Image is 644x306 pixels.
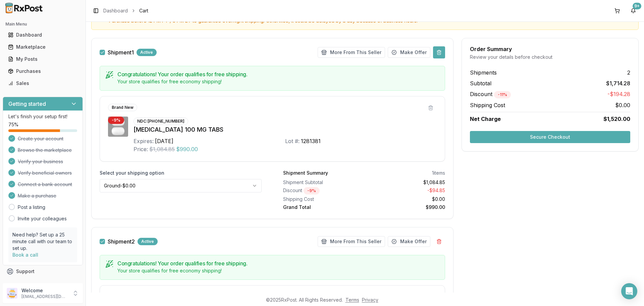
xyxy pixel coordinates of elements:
[21,287,68,294] p: Welcome
[607,90,630,98] span: -$194.28
[117,78,439,85] div: Your store qualifies for free economy shipping!
[318,236,385,247] button: More From This Seller
[432,170,445,176] div: 1 items
[18,192,56,199] span: Make a purchase
[16,280,39,287] span: Feedback
[362,297,378,303] a: Privacy
[21,294,68,299] p: [EMAIL_ADDRESS][DOMAIN_NAME]
[5,77,80,89] a: Sales
[103,7,148,14] nav: breadcrumb
[8,121,18,128] span: 75 %
[108,50,134,55] span: Shipment 1
[18,170,72,176] span: Verify beneficial owners
[100,170,262,176] label: Select your shipping option
[155,137,173,145] div: [DATE]
[176,145,198,153] span: $990.00
[3,42,83,52] button: Marketplace
[12,231,73,252] p: Need help? Set up a 25 minute call with our team to set up.
[470,101,505,109] span: Shipping Cost
[470,69,497,77] span: Shipments
[283,204,362,211] div: Grand Total
[8,100,46,108] h3: Getting started
[345,297,359,303] a: Terms
[103,7,128,14] a: Dashboard
[8,113,77,120] p: Let's finish your setup first!
[285,137,300,145] div: Lot #:
[388,236,430,247] button: Make Offer
[494,91,511,98] div: - 11 %
[603,115,630,123] span: $1,520.00
[133,125,437,134] div: [MEDICAL_DATA] 100 MG TABS
[139,7,148,14] span: Cart
[470,54,630,60] div: Review your details before checkout
[137,49,157,56] div: Active
[149,145,175,153] span: $1,084.85
[367,187,445,194] div: - $94.85
[628,5,639,16] button: 9+
[117,261,439,266] h5: Congratulations! Your order qualifies for free shipping.
[133,145,148,153] div: Price:
[8,32,77,38] div: Dashboard
[283,179,362,186] div: Shipment Subtotal
[3,30,83,40] button: Dashboard
[3,265,83,277] button: Support
[3,78,83,89] button: Sales
[18,158,63,165] span: Verify your business
[3,54,83,64] button: My Posts
[388,47,430,58] button: Make Offer
[367,196,445,203] div: $0.00
[133,118,188,125] div: NDC: [PHONE_NUMBER]
[108,117,128,137] img: Ubrelvy 100 MG TABS
[117,267,439,274] div: Your store qualifies for free economy shipping!
[367,179,445,186] div: $1,084.85
[8,56,77,62] div: My Posts
[8,68,77,75] div: Purchases
[18,204,45,211] a: Post a listing
[18,147,72,154] span: Browse the marketplace
[5,21,80,27] h2: Main Menu
[5,53,80,65] a: My Posts
[301,137,321,145] div: 1281381
[318,47,385,58] button: More From This Seller
[627,69,630,77] span: 2
[5,41,80,53] a: Marketplace
[283,170,328,176] div: Shipment Summary
[615,101,630,109] span: $0.00
[621,283,637,299] div: Open Intercom Messenger
[633,3,641,9] div: 9+
[138,238,158,245] div: Active
[5,29,80,41] a: Dashboard
[283,187,362,194] div: Discount
[470,116,501,122] span: Net Charge
[470,131,630,143] button: Secure Checkout
[304,187,320,194] div: - 9 %
[133,137,154,145] div: Expires:
[470,46,630,52] div: Order Summary
[18,181,72,188] span: Connect a bank account
[606,79,630,87] span: $1,714.28
[3,277,83,290] button: Feedback
[7,288,17,299] img: User avatar
[470,91,511,97] span: Discount
[12,252,38,258] a: Book a call
[3,66,83,77] button: Purchases
[108,104,137,111] div: Brand New
[18,135,63,142] span: Create your account
[5,65,80,77] a: Purchases
[470,79,491,87] span: Subtotal
[108,117,124,124] div: - 9 %
[367,204,445,211] div: $990.00
[18,215,67,222] a: Invite your colleagues
[8,44,77,50] div: Marketplace
[108,239,135,244] span: Shipment 2
[8,80,77,87] div: Sales
[283,196,362,203] div: Shipping Cost
[117,72,439,77] h5: Congratulations! Your order qualifies for free shipping.
[3,3,46,13] img: RxPost Logo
